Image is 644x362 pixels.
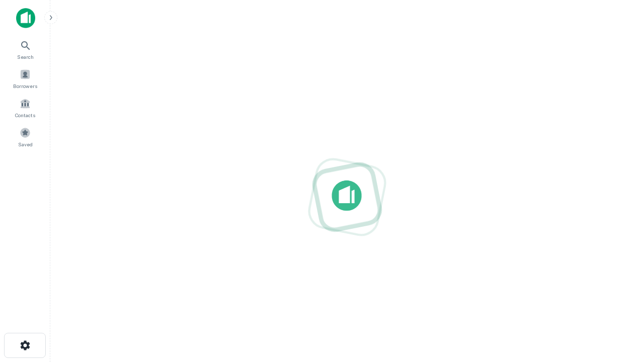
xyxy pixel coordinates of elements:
span: Saved [18,140,33,148]
iframe: Chat Widget [594,282,644,330]
a: Search [3,36,47,63]
a: Borrowers [3,65,47,92]
span: Borrowers [13,82,37,90]
span: Search [17,53,34,61]
a: Contacts [3,94,47,121]
span: Contacts [15,111,35,119]
a: Saved [3,123,47,150]
img: capitalize-icon.png [16,8,35,28]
